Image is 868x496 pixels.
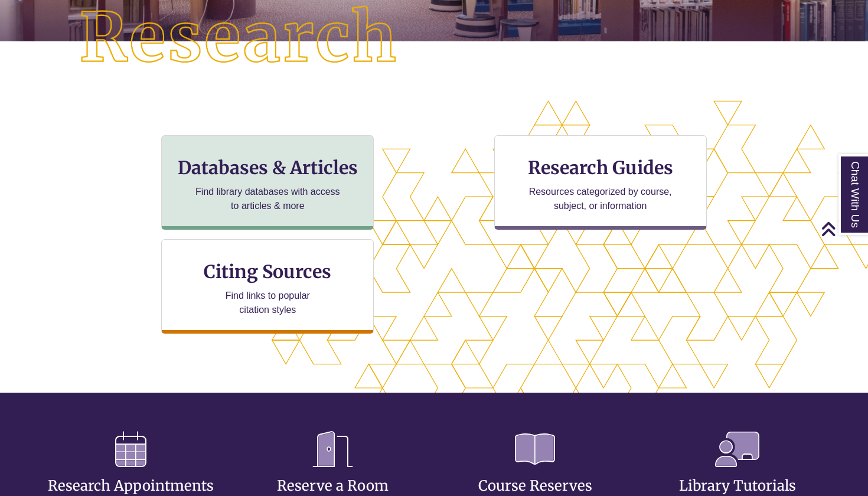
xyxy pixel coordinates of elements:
[504,156,697,179] h3: Research Guides
[277,448,389,495] a: Reserve a Room
[196,260,340,283] h3: Citing Sources
[478,448,592,495] a: Course Reserves
[191,185,345,213] p: Find library databases with access to articles & more
[679,448,796,495] a: Library Tutorials
[494,135,707,230] a: Research Guides Resources categorized by course, subject, or information
[210,289,325,317] p: Find links to popular citation styles
[161,239,374,334] a: Citing Sources Find links to popular citation styles
[523,185,677,213] p: Resources categorized by course, subject, or information
[821,221,865,237] a: Back to Top
[171,156,364,179] h3: Databases & Articles
[161,135,374,230] a: Databases & Articles Find library databases with access to articles & more
[48,448,214,495] a: Research Appointments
